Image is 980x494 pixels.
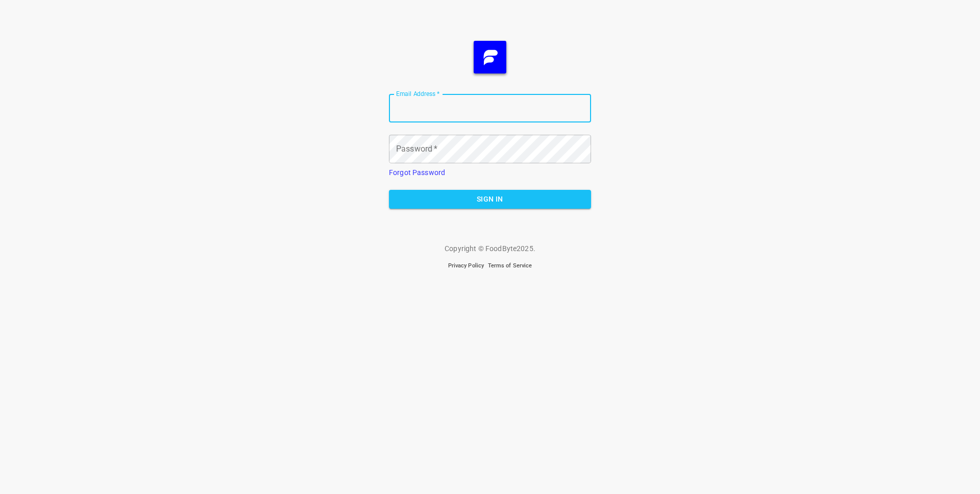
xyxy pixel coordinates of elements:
[488,262,532,269] a: Terms of Service
[389,190,591,209] button: Sign In
[445,243,535,254] p: Copyright © FoodByte 2025 .
[389,168,445,177] a: Forgot Password
[474,41,506,73] img: FB_Logo_Reversed_RGB_Icon.895fbf61.png
[448,262,484,269] a: Privacy Policy
[397,193,583,206] span: Sign In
